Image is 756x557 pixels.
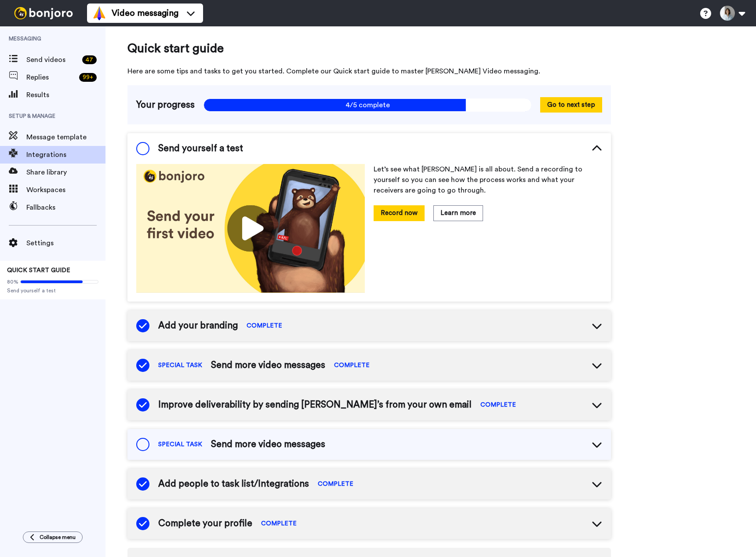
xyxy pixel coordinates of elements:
[23,532,83,543] button: Collapse menu
[11,7,76,19] img: bj-logo-header-white.svg
[480,400,516,409] span: COMPLETE
[211,438,325,451] span: Send more video messages
[204,98,531,112] span: 4/5 complete
[261,519,297,528] span: COMPLETE
[26,149,105,160] span: Integrations
[26,238,105,248] span: Settings
[26,202,105,213] span: Fallbacks
[127,40,611,57] span: Quick start guide
[92,6,106,20] img: vm-color.svg
[26,72,76,83] span: Replies
[318,480,353,488] span: COMPLETE
[158,142,243,155] span: Send yourself a test
[112,7,178,19] span: Video messaging
[540,97,602,113] button: Go to next step
[158,440,202,449] span: SPECIAL TASK
[40,534,76,541] span: Collapse menu
[7,287,98,294] span: Send yourself a test
[7,278,18,285] span: 80%
[247,321,282,330] span: COMPLETE
[82,55,97,64] div: 47
[158,319,238,332] span: Add your branding
[374,205,425,221] button: Record now
[26,167,105,178] span: Share library
[26,132,105,142] span: Message template
[158,477,309,491] span: Add people to task list/Integrations
[26,90,105,100] span: Results
[211,359,325,372] span: Send more video messages
[7,267,70,273] span: QUICK START GUIDE
[374,164,602,196] p: Let’s see what [PERSON_NAME] is all about. Send a recording to yourself so you can see how the pr...
[79,73,97,82] div: 99 +
[136,98,195,112] span: Your progress
[334,361,370,370] span: COMPLETE
[136,164,365,293] img: 178eb3909c0dc23ce44563bdb6dc2c11.jpg
[433,205,483,221] button: Learn more
[158,361,202,370] span: SPECIAL TASK
[158,517,252,530] span: Complete your profile
[158,398,472,411] span: Improve deliverability by sending [PERSON_NAME]’s from your own email
[127,66,611,76] span: Here are some tips and tasks to get you started. Complete our Quick start guide to master [PERSON...
[26,185,105,195] span: Workspaces
[26,55,79,65] span: Send videos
